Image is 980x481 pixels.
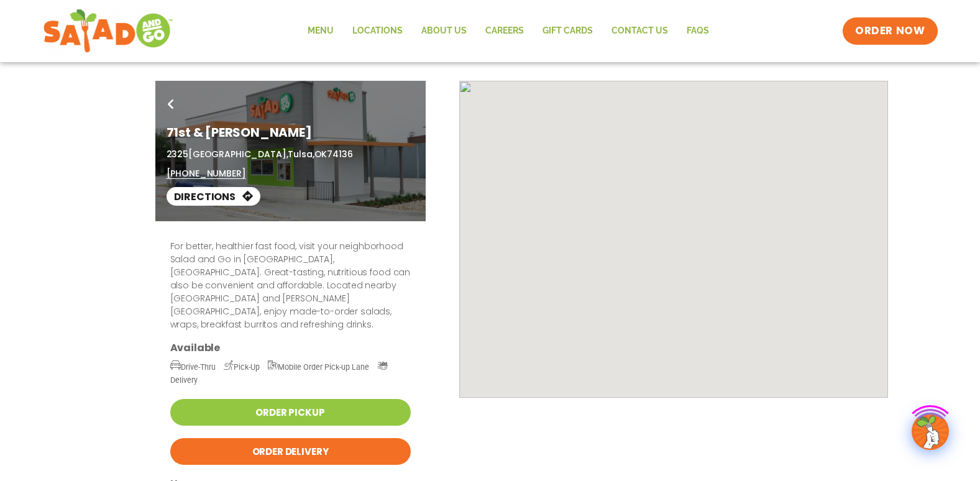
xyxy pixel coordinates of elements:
[533,17,602,45] a: GIFT CARDS
[268,362,370,372] span: Mobile Order Pick-up Lane
[412,17,476,45] a: About Us
[167,167,246,180] a: [PHONE_NUMBER]
[43,6,174,56] img: new-SAG-logo-768×292
[170,341,411,354] h3: Available
[476,17,533,45] a: Careers
[170,399,411,426] a: Order Pickup
[170,362,216,372] span: Drive-Thru
[170,240,411,331] p: For better, healthier fast food, visit your neighborhood Salad and Go in [GEOGRAPHIC_DATA], [GEOG...
[298,17,718,45] nav: Menu
[677,17,718,45] a: FAQs
[855,24,925,39] span: ORDER NOW
[602,17,677,45] a: Contact Us
[167,148,188,160] span: 2325
[843,17,937,45] a: ORDER NOW
[167,187,260,206] a: Directions
[343,17,412,45] a: Locations
[224,362,260,372] span: Pick-Up
[188,148,288,160] span: [GEOGRAPHIC_DATA],
[314,148,327,160] span: OK
[167,123,414,142] h1: 71st & [PERSON_NAME]
[327,148,352,160] span: 74136
[170,438,411,465] a: Order Delivery
[288,148,314,160] span: Tulsa,
[298,17,343,45] a: Menu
